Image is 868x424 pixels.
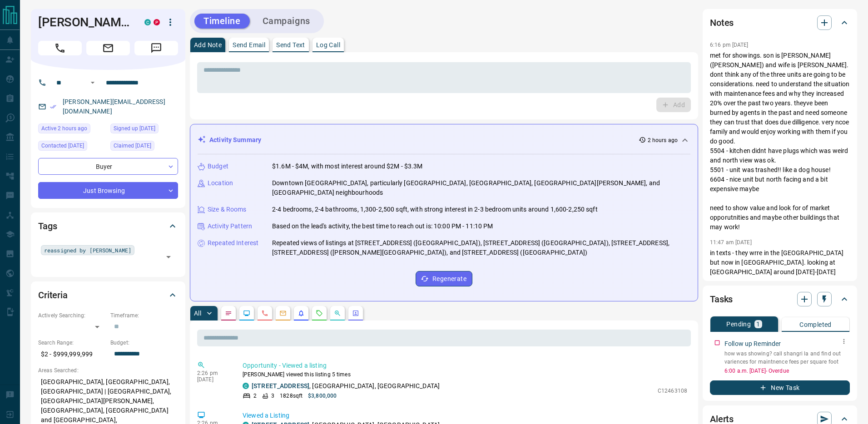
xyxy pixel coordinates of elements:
[243,370,687,379] p: [PERSON_NAME] viewed this listing 5 times
[279,310,287,317] svg: Emails
[44,246,131,255] span: reassigned by [PERSON_NAME]
[648,136,678,144] p: 2 hours ago
[308,392,337,400] p: $3,800,000
[38,141,106,153] div: Thu Apr 14 2022
[280,392,303,400] p: 1828 sqft
[316,42,340,48] p: Log Call
[658,387,687,395] p: C12463108
[298,310,305,317] svg: Listing Alerts
[724,367,850,375] p: 6:00 a.m. [DATE] - Overdue
[38,288,68,302] h2: Criteria
[243,361,687,370] p: Opportunity - Viewed a listing
[272,178,690,197] p: Downtown [GEOGRAPHIC_DATA], particularly [GEOGRAPHIC_DATA], [GEOGRAPHIC_DATA], [GEOGRAPHIC_DATA][...
[38,339,106,347] p: Search Range:
[272,205,598,214] p: 2-4 bedrooms, 2-4 bathrooms, 1,300-2,500 sqft, with strong interest in 2-3 bedroom units around 1...
[208,238,258,248] p: Repeated Interest
[197,376,229,383] p: [DATE]
[276,42,305,48] p: Send Text
[208,162,228,171] p: Budget
[134,41,178,55] span: Message
[253,392,257,400] p: 2
[243,383,249,389] div: condos.ca
[261,310,268,317] svg: Calls
[724,350,850,366] p: how was showing? call shangri la and find out variences for maintnence fees per square foot
[799,321,832,328] p: Completed
[334,310,341,317] svg: Opportunities
[50,104,56,110] svg: Email Verified
[110,123,178,136] div: Sun May 03 2015
[225,310,232,317] svg: Notes
[38,284,178,306] div: Criteria
[271,392,274,400] p: 3
[272,162,423,171] p: $1.6M - $4M, with most interest around $2M - $3.3M
[253,14,319,29] button: Campaigns
[243,411,687,420] p: Viewed a Listing
[208,222,252,231] p: Activity Pattern
[38,366,178,375] p: Areas Searched:
[724,339,781,349] p: Follow up Reminder
[316,310,323,317] svg: Requests
[162,251,175,263] button: Open
[710,42,749,48] p: 6:16 pm [DATE]
[198,132,690,148] div: Activity Summary2 hours ago
[114,124,155,133] span: Signed up [DATE]
[38,15,131,30] h1: [PERSON_NAME]
[38,41,82,55] span: Call
[194,14,250,29] button: Timeline
[194,310,201,316] p: All
[38,347,106,362] p: $2 - $999,999,999
[726,321,751,327] p: Pending
[38,158,178,175] div: Buyer
[197,370,229,376] p: 2:26 pm
[41,141,84,150] span: Contacted [DATE]
[87,77,98,88] button: Open
[114,141,151,150] span: Claimed [DATE]
[272,222,493,231] p: Based on the lead's activity, the best time to reach out is: 10:00 PM - 11:10 PM
[194,42,222,48] p: Add Note
[272,238,690,257] p: Repeated views of listings at [STREET_ADDRESS] ([GEOGRAPHIC_DATA]), [STREET_ADDRESS] ([GEOGRAPHIC...
[144,19,151,25] div: condos.ca
[416,271,472,286] button: Regenerate
[41,124,87,133] span: Active 2 hours ago
[63,98,165,115] a: [PERSON_NAME][EMAIL_ADDRESS][DOMAIN_NAME]
[38,123,106,136] div: Wed Oct 15 2025
[243,310,250,317] svg: Lead Browsing Activity
[710,380,850,395] button: New Task
[710,288,850,310] div: Tasks
[710,12,850,34] div: Notes
[110,141,178,153] div: Tue Apr 30 2024
[110,311,178,320] p: Timeframe:
[710,51,850,232] p: met for showings. son is [PERSON_NAME] ([PERSON_NAME]) and wife is [PERSON_NAME]. dont think any ...
[710,15,734,30] h2: Notes
[110,339,178,347] p: Budget:
[86,41,130,55] span: Email
[38,311,106,320] p: Actively Searching:
[209,135,261,145] p: Activity Summary
[154,19,160,25] div: property.ca
[233,42,265,48] p: Send Email
[252,381,440,391] p: , [GEOGRAPHIC_DATA], [GEOGRAPHIC_DATA]
[710,248,850,334] p: in texts - they wrre in the [GEOGRAPHIC_DATA] but now in [GEOGRAPHIC_DATA]. looking at [GEOGRAPHI...
[710,239,752,246] p: 11:47 am [DATE]
[756,321,760,327] p: 1
[710,292,733,306] h2: Tasks
[352,310,359,317] svg: Agent Actions
[208,178,233,188] p: Location
[38,219,57,233] h2: Tags
[38,182,178,199] div: Just Browsing
[208,205,247,214] p: Size & Rooms
[38,215,178,237] div: Tags
[252,382,309,389] a: [STREET_ADDRESS]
